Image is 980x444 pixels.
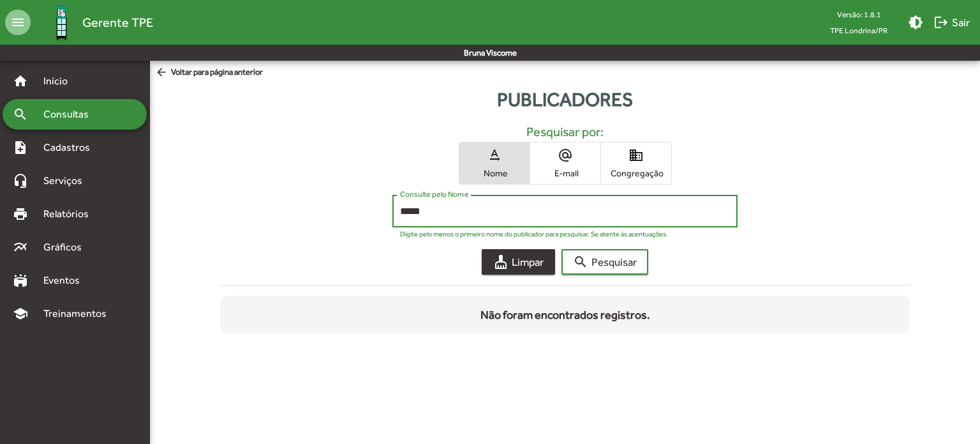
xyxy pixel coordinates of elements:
[155,66,263,80] span: Voltar para página anterior
[533,167,597,179] span: E-mail
[558,148,573,163] mat-icon: alternate_email
[36,107,105,122] span: Consultas
[573,254,588,270] mat-icon: search
[604,167,668,179] span: Congregação
[82,12,153,33] span: Gerente TPE
[36,73,86,89] span: Início
[820,22,898,38] span: TPE Londrina/PR
[820,6,898,22] div: Versão: 1.8.1
[36,173,100,188] span: Serviços
[933,11,970,34] span: Sair
[459,142,530,184] button: Nome
[155,66,171,80] mat-icon: arrow_back
[36,306,122,321] span: Treinamentos
[928,11,975,34] button: Sair
[561,249,648,275] button: Pesquisar
[628,148,644,163] mat-icon: domain
[13,107,28,122] mat-icon: search
[573,250,637,273] span: Pesquisar
[480,296,650,333] div: Não foram encontrados registros.
[13,140,28,155] mat-icon: note_add
[13,240,28,255] mat-icon: multiline_chart
[13,73,28,89] mat-icon: home
[493,254,509,270] mat-icon: cleaning_services
[908,15,923,30] mat-icon: brightness_medium
[13,306,28,321] mat-icon: school
[150,85,980,114] div: Publicadores
[36,140,107,155] span: Cadastros
[13,273,28,288] mat-icon: stadium
[36,240,99,255] span: Gráficos
[530,142,600,184] button: E-mail
[5,10,31,35] mat-icon: menu
[13,173,28,188] mat-icon: headset_mic
[31,2,153,43] a: Gerente TPE
[400,230,668,238] mat-hint: Digite pelo menos o primeiro nome do publicador para pesquisar. Se atente às acentuações.
[13,206,28,222] mat-icon: print
[230,124,899,139] h5: Pesquisar por:
[493,250,544,273] span: Limpar
[933,15,949,30] mat-icon: logout
[487,148,502,163] mat-icon: text_rotation_none
[601,142,671,184] button: Congregação
[36,273,97,288] span: Eventos
[41,2,82,43] img: Logo
[482,249,555,275] button: Limpar
[36,206,105,222] span: Relatórios
[463,167,526,179] span: Nome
